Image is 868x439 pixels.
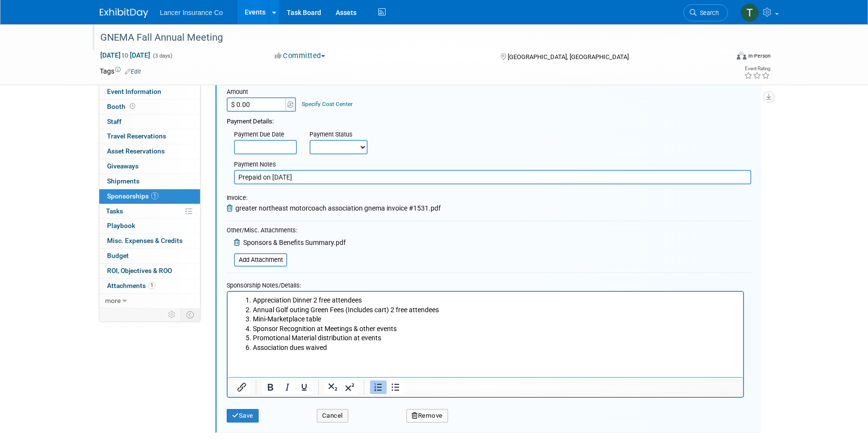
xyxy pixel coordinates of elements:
button: Bold [262,380,279,394]
button: Committed [271,51,329,61]
span: Sponsorships [107,192,158,200]
a: Playbook [99,219,200,233]
button: Bullet list [387,380,403,394]
iframe: Rich Text Area [228,292,743,377]
div: Amount [227,88,297,97]
a: Giveaways [99,159,200,174]
span: Misc. Expenses & Credits [107,237,183,244]
span: Playbook [107,222,135,229]
button: Cancel [317,409,348,423]
img: Terrence Forrest [741,3,759,22]
span: Budget [107,252,129,259]
a: Budget [99,249,200,263]
button: Superscript [341,380,358,394]
div: GNEMA Fall Annual Meeting [97,29,713,46]
a: Attachments1 [99,279,200,293]
span: Tasks [106,207,123,215]
a: Travel Reservations [99,129,200,144]
div: In-Person [748,52,771,60]
span: Shipments [107,177,139,185]
span: Lancer Insurance Co [160,9,223,16]
a: Sponsorships1 [99,189,200,204]
a: Asset Reservations [99,144,200,159]
button: Remove [406,409,448,423]
a: Search [683,4,728,21]
span: 1 [151,192,158,199]
a: Shipments [99,174,200,189]
span: (3 days) [152,53,172,59]
span: Staff [107,118,122,125]
div: Payment Details: [227,112,751,126]
button: Numbered list [370,380,387,394]
a: ROI, Objectives & ROO [99,264,200,278]
span: [GEOGRAPHIC_DATA], [GEOGRAPHIC_DATA] [508,53,629,61]
td: Toggle Event Tabs [181,308,201,321]
span: [DATE] [DATE] [100,51,151,60]
button: Insert/edit link [233,380,250,394]
a: Specify Cost Center [302,101,353,107]
div: Payment Status [310,130,374,140]
span: Booth not reserved yet [128,103,137,110]
td: Tags [100,66,141,76]
div: Invoice: [227,194,441,203]
div: Other/Misc. Attachments: [227,226,346,237]
img: ExhibitDay [100,8,148,18]
button: Save [227,409,259,423]
a: Edit [125,68,141,75]
a: Staff [99,115,200,129]
span: ROI, Objectives & ROO [107,267,172,274]
a: more [99,294,200,308]
button: Subscript [325,380,341,394]
span: Search [697,9,719,16]
div: Sponsorship Notes/Details: [227,277,744,291]
div: Payment Notes [234,160,751,170]
a: Tasks [99,204,200,219]
span: Travel Reservations [107,132,166,140]
span: more [105,297,121,304]
span: Attachments [107,282,155,289]
button: Italic [279,380,295,394]
span: Booth [107,103,137,110]
span: Sponsors & Benefits Summary.pdf [243,239,346,246]
button: Underline [296,380,312,394]
span: to [121,51,130,59]
a: Misc. Expenses & Credits [99,234,200,248]
span: greater northeast motorcoach association gnema invoice #1531.pdf [235,204,441,212]
span: Asset Reservations [107,147,165,155]
a: Event Information [99,85,200,99]
span: 1 [148,282,155,289]
a: Booth [99,100,200,114]
div: Event Format [671,50,771,65]
span: Giveaways [107,162,139,170]
div: Payment Due Date [234,130,295,140]
span: Event Information [107,88,161,95]
img: Format-Inperson.png [737,52,746,60]
div: Event Rating [744,66,770,71]
td: Personalize Event Tab Strip [164,308,181,321]
a: Remove Attachment [227,204,235,212]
